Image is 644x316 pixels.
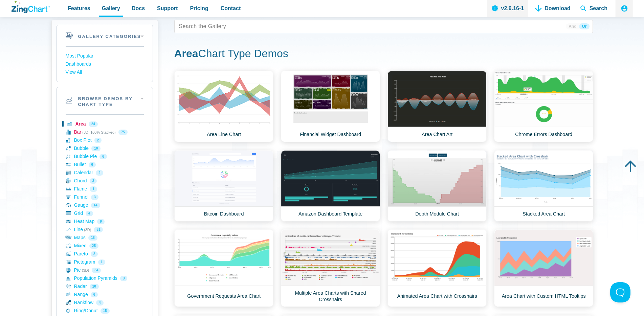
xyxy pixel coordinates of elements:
[66,68,144,76] a: View All
[132,4,145,13] span: Docs
[174,150,273,222] a: Bitcoin Dashboard
[387,71,487,142] a: Area Chart Art
[281,229,380,307] a: Multiple Area Charts with Shared Crosshairs
[157,4,178,13] span: Support
[174,47,198,60] strong: Area
[221,4,241,13] span: Contact
[174,71,273,142] a: Area Line Chart
[579,23,589,29] span: Or
[494,71,593,142] a: Chrome Errors Dashboard
[566,23,579,29] span: And
[102,4,120,13] span: Gallery
[387,150,487,222] a: Depth Module Chart
[57,87,153,114] h2: Browse Demos By Chart Type
[387,229,487,307] a: Animated Area Chart with Crosshairs
[281,71,380,142] a: Financial Widget Dashboard
[610,282,630,302] iframe: Toggle Customer Support
[66,52,144,60] a: Most Popular
[68,4,90,13] span: Features
[66,60,144,68] a: Dashboards
[174,47,593,62] h1: Chart Type Demos
[174,229,273,307] a: Government Requests Area Chart
[494,229,593,307] a: Area Chart with Custom HTML Tooltips
[12,1,50,13] a: ZingChart Logo. Click to return to the homepage
[57,25,153,46] h2: Gallery Categories
[281,150,380,222] a: Amazon Dashboard Template
[190,4,208,13] span: Pricing
[494,150,593,222] a: Stacked Area Chart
